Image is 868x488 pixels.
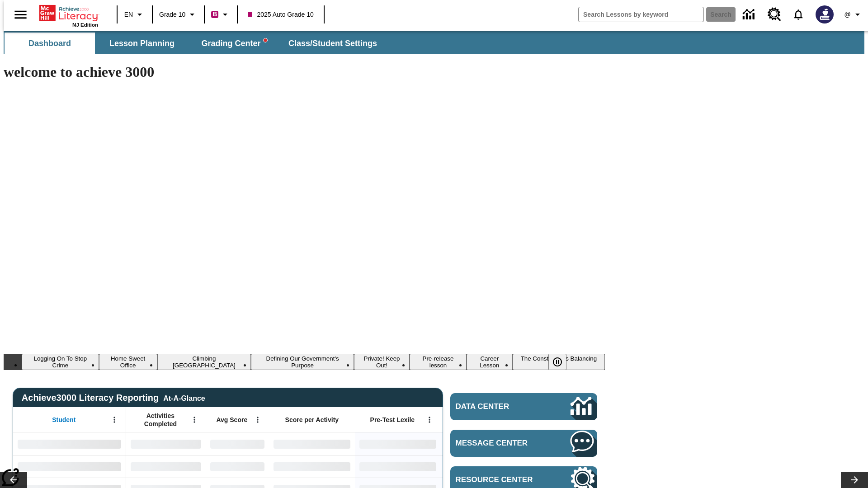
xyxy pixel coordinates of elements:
[206,455,269,478] div: No Data,
[354,354,410,370] button: Slide 5 Private! Keep Out!
[126,432,206,455] div: No Data,
[248,10,313,19] span: 2025 Auto Grade 10
[201,38,267,49] span: Grading Center
[839,6,868,23] button: Profile/Settings
[120,6,149,23] button: Language: EN, Select a language
[4,64,605,80] h1: welcome to achieve 3000
[97,33,187,54] button: Lesson Planning
[737,2,762,27] a: Data Center
[188,413,201,427] button: Open Menu
[189,33,279,54] button: Grading Center
[156,6,201,23] button: Grade: Grade 10, Select a grade
[216,416,247,424] span: Avg Score
[841,472,868,488] button: Lesson carousel, Next
[467,354,513,370] button: Slide 7 Career Lesson
[450,393,597,420] a: Data Center
[72,22,98,28] span: NJ Edition
[163,393,205,403] div: At-A-Glance
[816,5,834,23] img: Avatar
[4,31,864,54] div: SubNavbar
[157,354,251,370] button: Slide 3 Climbing Mount Tai
[109,38,175,49] span: Lesson Planning
[159,10,185,19] span: Grade 10
[131,412,190,428] span: Activities Completed
[52,416,75,424] span: Student
[450,430,597,457] a: Message Center
[281,33,384,54] button: Class/Student Settings
[22,354,99,370] button: Slide 1 Logging On To Stop Crime
[423,413,436,427] button: Open Menu
[264,38,267,42] svg: writing assistant alert
[126,455,206,478] div: No Data,
[513,354,605,370] button: Slide 8 The Constitution's Balancing Act
[22,393,205,403] span: Achieve3000 Literacy Reporting
[548,354,576,370] div: Pause
[28,38,71,49] span: Dashboard
[285,416,339,424] span: Score per Activity
[810,3,839,26] button: Select a new avatar
[844,10,850,19] span: @
[579,7,703,22] input: search field
[108,413,121,427] button: Open Menu
[206,432,269,455] div: No Data,
[208,6,234,23] button: Boost Class color is violet red. Change class color
[456,475,543,484] span: Resource Center
[7,1,34,28] button: Open side menu
[787,3,810,26] a: Notifications
[99,354,157,370] button: Slide 2 Home Sweet Office
[410,354,467,370] button: Slide 6 Pre-release lesson
[212,9,217,20] span: B
[124,10,133,19] span: EN
[251,354,354,370] button: Slide 4 Defining Our Government's Purpose
[288,38,377,49] span: Class/Student Settings
[762,2,787,27] a: Resource Center, Will open in new tab
[251,413,264,427] button: Open Menu
[370,416,415,424] span: Pre-Test Lexile
[548,354,566,370] button: Pause
[39,4,98,22] a: Home
[39,3,98,28] div: Home
[456,402,540,411] span: Data Center
[5,33,95,54] button: Dashboard
[456,439,543,448] span: Message Center
[4,33,385,54] div: SubNavbar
